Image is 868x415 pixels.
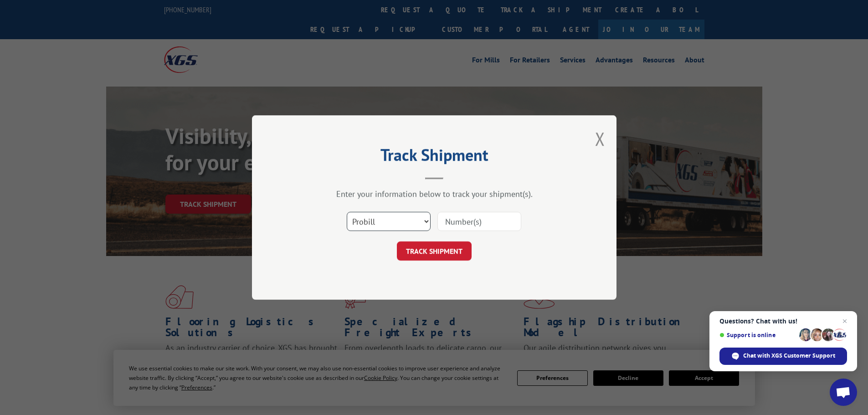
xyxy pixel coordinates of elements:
[437,212,521,231] input: Number(s)
[743,352,835,360] span: Chat with XGS Customer Support
[719,332,796,338] span: Support is online
[298,149,571,166] h2: Track Shipment
[595,127,605,151] button: Close modal
[719,348,847,365] div: Chat with XGS Customer Support
[397,241,472,261] button: TRACK SHIPMENT
[298,189,571,199] div: Enter your information below to track your shipment(s).
[839,316,850,327] span: Close chat
[719,318,847,325] span: Questions? Chat with us!
[830,379,857,406] div: Open chat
